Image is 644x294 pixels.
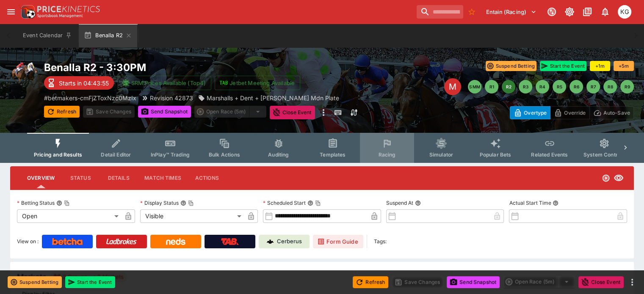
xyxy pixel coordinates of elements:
[270,106,315,119] button: Close Event
[34,151,82,158] span: Pricing and Results
[207,93,339,102] p: Marshalls + Dent + [PERSON_NAME] Mdn Plate
[417,5,463,19] input: search
[17,209,122,223] div: Open
[562,4,577,19] button: Toggle light/dark mode
[550,106,589,119] button: Override
[603,80,617,93] button: R8
[117,76,211,90] button: SRM Prices Available (Top4)
[188,168,226,188] button: Actions
[194,106,266,118] div: split button
[580,4,595,19] button: Documentation
[215,76,300,90] button: Jetbet Meeting Available
[59,79,109,88] p: Starts in 04:43:55
[374,235,387,248] label: Tags:
[44,106,80,118] button: Refresh
[519,80,532,93] button: R3
[37,14,83,18] img: Sportsbook Management
[614,173,624,183] svg: Visible
[101,151,131,158] span: Detail Editor
[259,235,310,248] a: Cerberus
[586,80,600,93] button: R7
[140,199,179,206] p: Display Status
[17,235,39,248] label: View on :
[219,79,228,87] img: jetbet-logo.svg
[138,106,191,118] button: Send Snapshot
[544,4,559,19] button: Connected to PK
[140,209,245,223] div: Visible
[481,5,542,19] button: Select Tenant
[447,276,500,288] button: Send Snapshot
[268,151,289,158] span: Auditing
[64,200,70,206] button: Copy To Clipboard
[166,238,185,245] img: Neds
[313,235,363,248] a: Form Guide
[540,61,586,71] button: Start the Event
[614,61,634,71] button: +5m
[18,24,77,47] button: Event Calendar
[56,200,62,206] button: Betting StatusCopy To Clipboard
[320,151,345,158] span: Templates
[589,106,634,119] button: Auto-Save
[590,61,610,71] button: +1m
[188,200,194,206] button: Copy To Clipboard
[465,5,478,19] button: No Bookmarks
[353,276,388,288] button: Refresh
[602,174,610,182] svg: Open
[569,80,583,93] button: R6
[536,80,549,93] button: R4
[3,4,19,19] button: open drawer
[415,200,421,206] button: Suspend At
[615,3,634,21] button: Kevin Gutschlag
[151,151,190,158] span: InPlay™ Trading
[44,61,388,74] h2: Copy To Clipboard
[79,24,137,47] button: Benalla R2
[106,238,137,245] img: Ladbrokes
[209,151,240,158] span: Bulk Actions
[564,108,586,117] p: Override
[510,106,550,119] button: Overtype
[8,276,62,288] button: Suspend Betting
[180,200,186,206] button: Display StatusCopy To Clipboard
[553,80,566,93] button: R5
[315,200,321,206] button: Copy To Clipboard
[37,6,100,12] img: PriceKinetics
[583,151,625,158] span: System Controls
[138,168,188,188] button: Match Times
[429,151,453,158] span: Simulator
[19,3,36,20] img: PriceKinetics Logo
[386,199,413,206] p: Suspend At
[318,106,329,119] button: more
[618,5,631,19] div: Kevin Gutschlag
[307,200,313,206] button: Scheduled StartCopy To Clipboard
[553,200,558,206] button: Actual Start Time
[263,199,306,206] p: Scheduled Start
[27,133,617,163] div: Event type filters
[597,4,613,19] button: Notifications
[468,80,481,93] button: SMM
[578,276,624,288] button: Close Event
[503,276,575,288] div: split button
[620,80,634,93] button: R9
[485,80,498,93] button: R1
[510,106,634,119] div: Start From
[603,108,630,117] p: Auto-Save
[378,151,395,158] span: Racing
[524,108,547,117] p: Overtype
[10,61,37,88] img: horse_racing.png
[100,168,138,188] button: Details
[531,151,568,158] span: Related Events
[221,238,239,245] img: TabNZ
[444,78,461,95] div: Edit Meeting
[509,199,551,206] p: Actual Start Time
[277,237,302,246] p: Cerberus
[44,93,136,102] p: Copy To Clipboard
[150,93,193,102] p: Revision 42873
[20,168,61,188] button: Overview
[486,61,536,71] button: Suspend Betting
[267,238,274,245] img: Cerberus
[468,80,634,93] nav: pagination navigation
[65,276,115,288] button: Start the Event
[198,93,339,102] div: Marshalls + Dent + Wilmoth Mdn Plate
[502,80,515,93] button: R2
[17,199,55,206] p: Betting Status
